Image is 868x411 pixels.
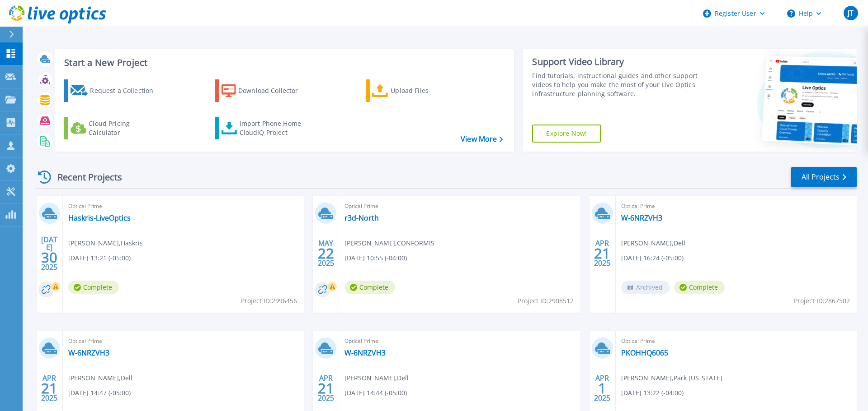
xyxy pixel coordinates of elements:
a: Upload Files [366,79,467,102]
span: JT [848,9,854,17]
span: Complete [68,281,119,294]
span: 21 [41,384,57,392]
div: Recent Projects [35,166,134,188]
div: Find tutorials, instructional guides and other support videos to help you make the most of your L... [532,71,702,98]
span: [DATE] 13:22 (-04:00) [621,388,684,398]
span: [PERSON_NAME] , Dell [68,373,132,383]
a: Cloud Pricing Calculator [64,117,165,139]
span: Project ID: 2867502 [794,296,850,306]
div: APR 2025 [594,372,611,405]
span: 21 [594,249,610,257]
div: Support Video Library [532,56,702,68]
span: 22 [318,249,334,257]
div: Download Collector [238,82,311,100]
a: Explore Now! [532,125,601,143]
h3: Start a New Project [64,58,503,68]
span: [DATE] 16:24 (-05:00) [621,253,684,263]
span: Archived [621,281,670,294]
a: Download Collector [215,79,316,102]
span: Optical Prime [344,201,575,211]
a: PKOHHQ6065 [621,348,668,357]
span: [DATE] 10:55 (-04:00) [344,253,407,263]
span: Optical Prime [68,336,298,346]
span: [PERSON_NAME] , Haskris [68,238,143,248]
div: APR 2025 [594,237,611,270]
span: 30 [41,254,57,261]
span: 21 [318,384,334,392]
span: [DATE] 14:44 (-05:00) [344,388,407,398]
a: r3d-North [344,213,379,222]
a: All Projects [791,167,857,187]
span: [DATE] 13:21 (-05:00) [68,253,131,263]
div: Request a Collection [90,82,162,100]
span: Optical Prime [68,201,298,211]
span: Complete [344,281,395,294]
div: Cloud Pricing Calculator [89,119,161,137]
a: Haskris-LiveOptics [68,213,131,222]
div: APR 2025 [41,372,58,405]
span: [PERSON_NAME] , Park [US_STATE] [621,373,722,383]
span: Optical Prime [621,336,851,346]
span: Project ID: 2908512 [518,296,574,306]
span: 1 [598,384,606,392]
a: View More [461,135,503,143]
span: [PERSON_NAME] , Dell [344,373,409,383]
div: APR 2025 [317,372,335,405]
span: [DATE] 14:47 (-05:00) [68,388,131,398]
span: Project ID: 2996456 [241,296,297,306]
a: W-6NRZVH3 [621,213,662,222]
div: MAY 2025 [317,237,335,270]
span: Optical Prime [621,201,851,211]
a: W-6NRZVH3 [68,348,109,357]
span: [PERSON_NAME] , CONFORMIS [344,238,434,248]
a: Request a Collection [64,79,165,102]
span: Complete [674,281,725,294]
div: Import Phone Home CloudIQ Project [240,119,310,137]
span: [PERSON_NAME] , Dell [621,238,685,248]
a: W-6NRZVH3 [344,348,386,357]
div: [DATE] 2025 [41,237,58,270]
span: Optical Prime [344,336,575,346]
div: Upload Files [391,82,463,100]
